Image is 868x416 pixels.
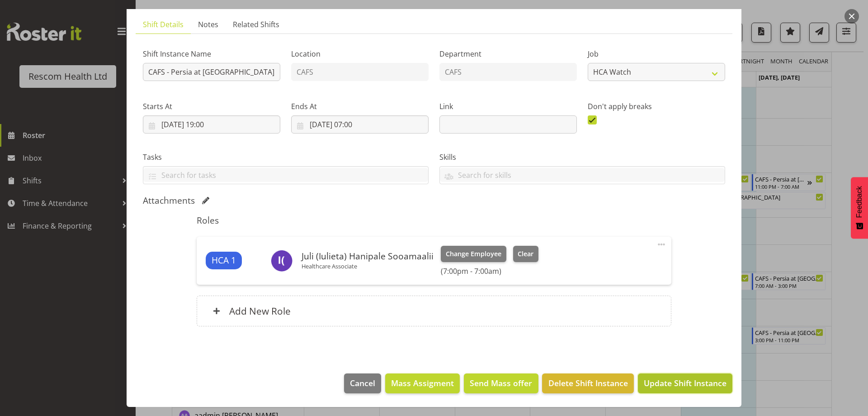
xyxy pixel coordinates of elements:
h6: Add New Role [229,305,291,317]
h5: Roles [197,215,671,226]
button: Cancel [344,373,381,393]
button: Mass Assigment [385,373,460,393]
img: iulieta-juli-hanipale-sooamaalii8617.jpg [271,250,292,272]
label: Link [439,101,577,112]
label: Ends At [291,101,429,112]
p: Healthcare Associate [302,263,434,270]
button: Change Employee [441,246,506,262]
input: Search for skills [440,168,725,182]
button: Delete Shift Instance [542,373,633,393]
span: Change Employee [446,249,501,259]
button: Update Shift Instance [638,373,732,393]
button: Feedback - Show survey [851,177,868,239]
span: Related Shifts [233,19,279,30]
span: Send Mass offer [470,377,532,389]
h6: (7:00pm - 7:00am) [441,267,538,276]
label: Don't apply breaks [588,101,725,112]
span: Notes [198,19,218,30]
span: Cancel [350,377,375,389]
input: Click to select... [291,115,429,134]
h5: Attachments [143,195,195,206]
button: Clear [513,246,539,262]
input: Search for tasks [143,168,428,182]
label: Job [588,48,725,59]
span: HCA 1 [212,254,236,267]
span: Update Shift Instance [644,377,726,389]
label: Department [439,48,577,59]
span: Feedback [855,186,863,218]
span: Mass Assigment [391,377,454,389]
label: Location [291,48,429,59]
span: Shift Details [143,19,184,30]
h6: Juli (Iulieta) Hanipale Sooamaalii [302,251,434,261]
label: Starts At [143,101,280,112]
input: Click to select... [143,115,280,134]
span: Clear [518,249,533,259]
button: Send Mass offer [464,373,538,393]
label: Tasks [143,152,429,163]
label: Shift Instance Name [143,48,280,59]
input: Shift Instance Name [143,63,280,81]
label: Skills [439,152,725,163]
span: Delete Shift Instance [548,377,628,389]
